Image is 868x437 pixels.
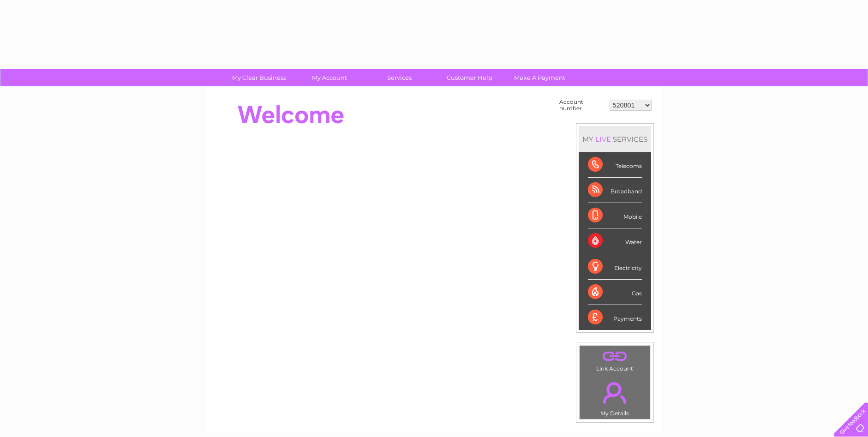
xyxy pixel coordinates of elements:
a: . [582,348,648,364]
div: Gas [588,280,642,305]
td: Link Account [579,345,651,374]
div: MY SERVICES [579,126,651,152]
div: Mobile [588,203,642,228]
a: My Clear Business [221,69,297,86]
div: Electricity [588,254,642,280]
a: Make A Payment [502,69,578,86]
div: LIVE [593,135,613,144]
a: . [582,377,648,409]
div: Payments [588,305,642,330]
div: Telecoms [588,152,642,178]
a: My Account [291,69,367,86]
a: Services [361,69,437,86]
a: Customer Help [431,69,508,86]
div: Water [588,228,642,254]
td: Account number [557,96,607,114]
div: Broadband [588,178,642,203]
td: My Details [579,374,651,419]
